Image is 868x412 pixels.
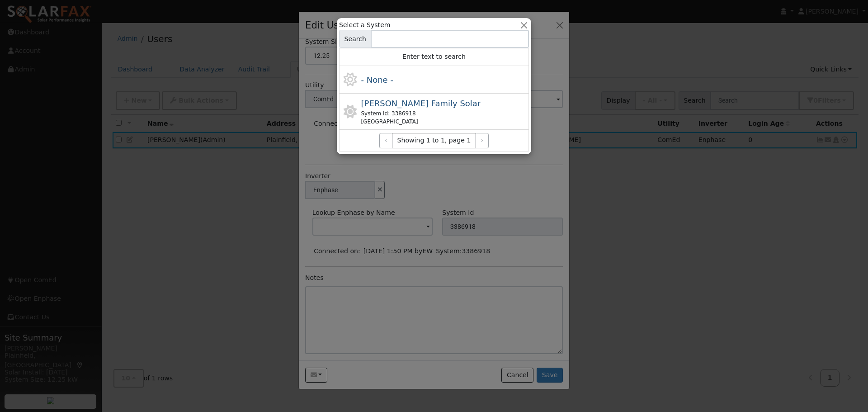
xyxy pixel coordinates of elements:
[361,99,481,108] span: [PERSON_NAME] Family Solar
[339,30,371,48] span: Search
[361,118,481,126] div: [GEOGRAPHIC_DATA]
[402,53,466,60] span: Enter text to search
[361,109,481,118] div: System Id: 3386918
[392,133,476,148] span: Showing 1 to 1, page 1
[361,75,393,85] span: - None -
